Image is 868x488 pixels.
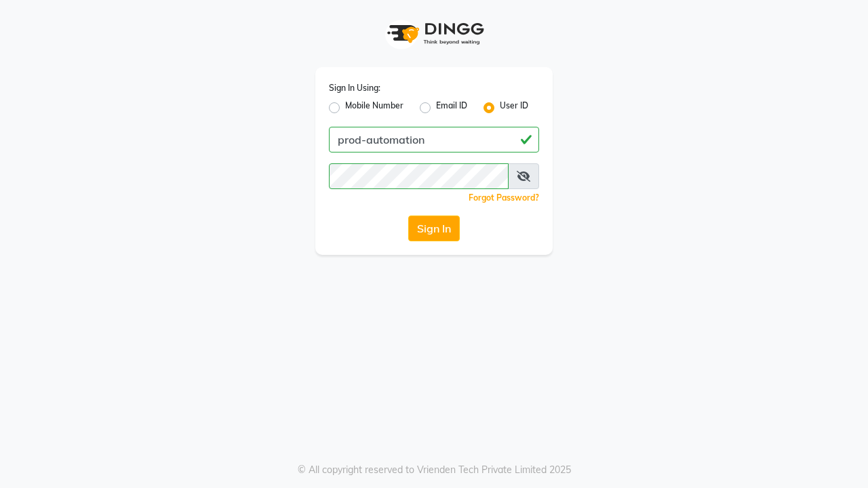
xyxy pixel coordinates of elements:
[345,100,403,116] label: Mobile Number
[469,192,539,203] a: Forgot Password?
[329,82,380,94] label: Sign In Using:
[380,14,488,54] img: logo1.svg
[329,163,509,189] input: Username
[408,216,460,241] button: Sign In
[500,100,528,116] label: User ID
[436,100,467,116] label: Email ID
[329,127,539,152] input: Username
